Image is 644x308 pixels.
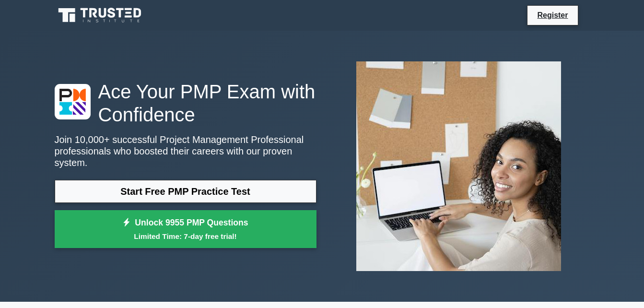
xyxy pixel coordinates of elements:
[531,9,574,21] a: Register
[55,210,316,249] a: Unlock 9955 PMP QuestionsLimited Time: 7-day free trial!
[55,180,316,203] a: Start Free PMP Practice Test
[55,134,316,168] p: Join 10,000+ successful Project Management Professional professionals who boosted their careers w...
[67,231,304,242] small: Limited Time: 7-day free trial!
[55,80,316,126] h1: Ace Your PMP Exam with Confidence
